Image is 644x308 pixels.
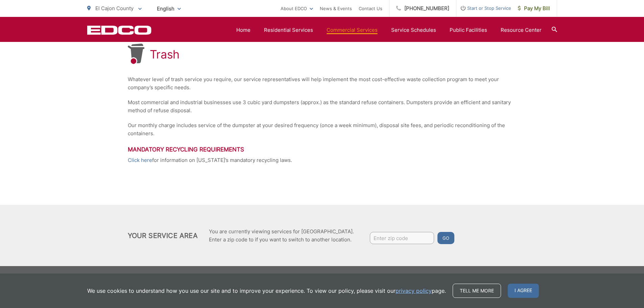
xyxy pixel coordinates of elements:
[150,48,180,61] h1: Trash
[128,232,198,240] h2: Your Service Area
[518,4,550,13] span: Pay My Bill
[128,156,517,164] p: for information on [US_STATE]’s mandatory recycling laws.
[236,26,251,34] a: Home
[128,121,517,138] p: Our monthly charge includes service of the dumpster at your desired frequency (once a week minimu...
[128,146,517,153] h3: Mandatory Recycling Requirements
[320,4,352,13] a: News & Events
[209,228,354,244] p: You are currently viewing services for [GEOGRAPHIC_DATA]. Enter a zip code to if you want to swit...
[453,284,501,298] a: Tell me more
[281,4,313,13] a: About EDCO
[450,26,487,34] a: Public Facilities
[359,4,382,13] a: Contact Us
[437,232,454,244] button: Go
[128,75,517,92] p: Whatever level of trash service you require, our service representatives will help implement the ...
[264,26,313,34] a: Residential Services
[327,26,378,34] a: Commercial Services
[128,156,152,164] a: Click here
[508,284,539,298] span: I agree
[396,287,432,295] a: privacy policy
[95,5,134,11] span: El Cajon County
[152,3,186,15] span: English
[87,25,151,35] a: EDCD logo. Return to the homepage.
[501,26,542,34] a: Resource Center
[391,26,436,34] a: Service Schedules
[87,287,446,295] p: We use cookies to understand how you use our site and to improve your experience. To view our pol...
[128,98,517,115] p: Most commercial and industrial businesses use 3 cubic yard dumpsters (approx.) as the standard re...
[370,232,434,244] input: Enter zip code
